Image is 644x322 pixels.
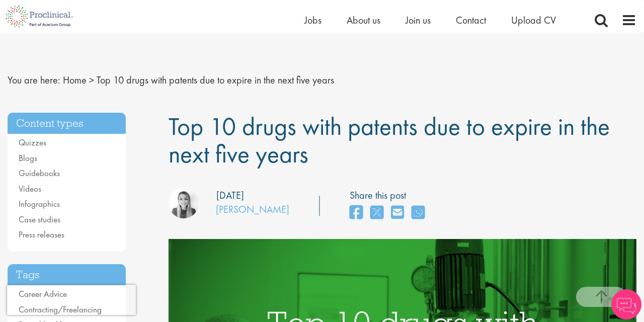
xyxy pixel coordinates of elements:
[347,14,380,27] a: About us
[611,289,641,319] img: Chatbot
[19,198,60,209] a: Infographics
[97,73,334,87] span: Top 10 drugs with patents due to expire in the next five years
[169,110,610,170] span: Top 10 drugs with patents due to expire in the next five years
[8,113,126,134] h3: Content types
[19,137,46,148] a: Quizzes
[456,14,486,27] a: Contact
[216,203,289,216] a: [PERSON_NAME]
[304,14,321,27] a: Jobs
[8,264,126,286] h3: Tags
[370,202,383,224] a: share on twitter
[19,152,37,164] a: Blogs
[391,202,404,224] a: share on email
[216,188,244,203] div: [DATE]
[19,214,60,225] a: Case studies
[19,229,64,240] a: Press releases
[412,202,425,224] a: share on whats app
[63,73,87,87] a: breadcrumb link
[19,183,41,194] a: Videos
[169,188,199,218] img: Hannah Burke
[350,188,430,203] label: Share this post
[8,73,60,87] span: You are here:
[7,285,136,315] iframe: reCAPTCHA
[19,168,60,179] a: Guidebooks
[406,14,431,27] a: Join us
[350,202,363,224] a: share on facebook
[89,73,94,87] span: >
[511,14,556,27] a: Upload CV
